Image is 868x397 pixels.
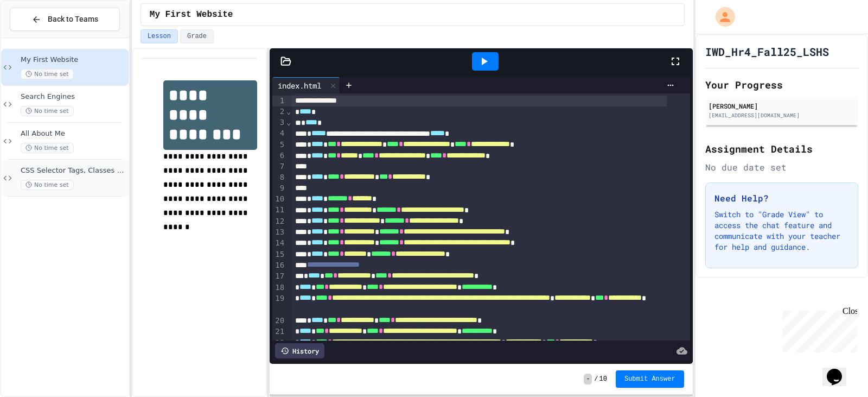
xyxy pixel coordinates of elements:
span: Search Engines [21,92,126,102]
span: - [584,374,592,385]
div: [EMAIL_ADDRESS][DOMAIN_NAME] [709,111,855,119]
span: All About Me [21,129,126,138]
div: 19 [272,293,286,316]
div: 14 [272,238,286,249]
span: My First Website [21,55,126,65]
div: 15 [272,249,286,260]
button: Grade [180,29,214,43]
span: No time set [21,106,74,116]
button: Lesson [141,29,178,43]
div: 7 [272,161,286,172]
span: 10 [599,375,607,383]
div: 13 [272,227,286,238]
div: History [275,343,324,358]
div: My Account [704,4,738,29]
div: 8 [272,172,286,183]
div: 17 [272,271,286,282]
div: 9 [272,183,286,194]
div: 20 [272,316,286,326]
span: No time set [21,180,74,190]
h1: IWD_Hr4_Fall25_LSHS [705,44,829,59]
div: 21 [272,326,286,337]
h2: Assignment Details [705,141,858,156]
h2: Your Progress [705,77,858,92]
div: 18 [272,282,286,293]
span: My First Website [150,8,233,21]
button: Submit Answer [616,370,684,388]
span: Back to Teams [48,14,98,25]
div: 11 [272,205,286,216]
div: 12 [272,216,286,227]
div: No due date set [705,161,858,174]
span: Submit Answer [624,375,675,383]
span: Fold line [286,107,291,116]
div: 4 [272,128,286,139]
span: CSS Selector Tags, Classes & IDs [21,166,126,175]
div: [PERSON_NAME] [709,101,855,111]
div: Chat with us now!Close [4,4,75,69]
div: 10 [272,194,286,205]
span: / [594,375,598,383]
p: Switch to "Grade View" to access the chat feature and communicate with your teacher for help and ... [714,209,849,253]
h3: Need Help? [714,192,849,205]
div: 2 [272,106,286,117]
div: 6 [272,150,286,161]
span: No time set [21,69,74,79]
span: Fold line [286,118,291,127]
div: index.html [272,80,327,91]
iframe: chat widget [778,306,857,352]
div: 5 [272,140,286,150]
div: index.html [272,77,340,93]
div: 16 [272,260,286,271]
div: 22 [272,338,286,360]
div: 1 [272,96,286,106]
span: No time set [21,143,74,153]
iframe: chat widget [822,354,857,386]
div: 3 [272,117,286,128]
button: Back to Teams [10,8,120,31]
